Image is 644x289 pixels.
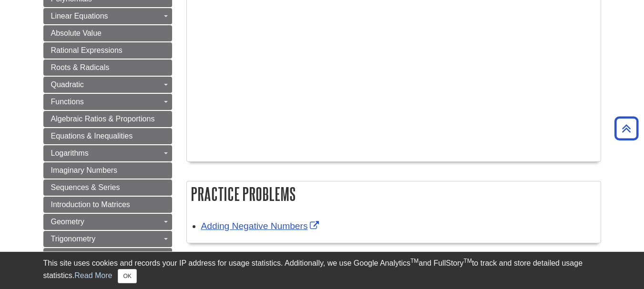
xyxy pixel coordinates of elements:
[43,179,172,196] a: Sequences & Series
[51,115,155,123] span: Algebraic Ratios & Proportions
[43,42,172,59] a: Rational Expressions
[51,166,118,174] span: Imaginary Numbers
[611,122,642,135] a: Back to Top
[51,46,123,54] span: Rational Expressions
[43,128,172,144] a: Equations & Inequalities
[51,149,89,157] span: Logarithms
[51,80,84,89] span: Quadratic
[464,258,472,264] sup: TM
[51,183,120,191] span: Sequences & Series
[51,29,102,37] span: Absolute Value
[51,200,130,209] span: Introduction to Matrices
[43,231,172,247] a: Trigonometry
[192,2,459,152] iframe: YouTube video player
[51,12,108,20] span: Linear Equations
[410,258,419,264] sup: TM
[43,214,172,230] a: Geometry
[51,132,133,140] span: Equations & Inequalities
[201,221,322,231] a: Link opens in new window
[118,269,136,283] button: Close
[43,197,172,213] a: Introduction to Matrices
[43,8,172,24] a: Linear Equations
[51,63,110,71] span: Roots & Radicals
[43,145,172,161] a: Logarithms
[43,77,172,93] a: Quadratic
[43,25,172,41] a: Absolute Value
[51,98,84,106] span: Functions
[187,181,601,207] h2: Practice Problems
[43,94,172,110] a: Functions
[51,218,84,226] span: Geometry
[43,60,172,76] a: Roots & Radicals
[51,235,96,243] span: Trigonometry
[43,162,172,179] a: Imaginary Numbers
[43,258,601,283] div: This site uses cookies and records your IP address for usage statistics. Additionally, we use Goo...
[74,271,112,279] a: Read More
[43,111,172,127] a: Algebraic Ratios & Proportions
[43,248,172,264] a: Math Documents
